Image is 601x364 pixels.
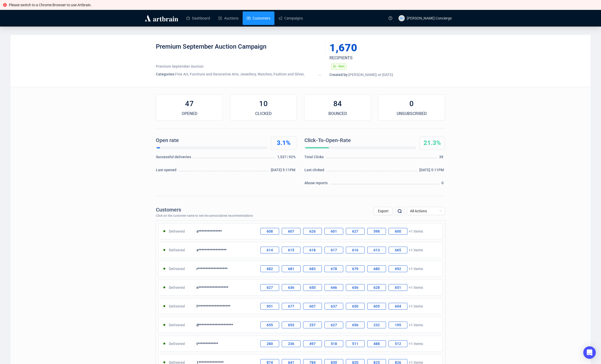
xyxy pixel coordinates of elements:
div: Last clicked [304,167,326,175]
div: 618 [303,247,322,253]
img: logo [144,14,179,22]
div: Delivered [158,245,195,255]
div: 655 [260,322,279,328]
div: 680 [367,265,386,272]
div: Delivered [158,226,195,237]
div: 511 [346,340,365,347]
div: Premium September Auction Campaign [156,43,321,58]
div: Customers [156,207,253,213]
div: 651 [389,284,407,291]
span: All Actions [410,207,442,215]
div: Open Intercom Messenger [583,346,596,359]
div: Premium September Auction [156,64,321,69]
div: Delivered [158,282,195,293]
div: RECIPIENTS [329,55,425,61]
div: 608 [260,228,279,235]
div: Abuse reports [304,180,329,188]
div: 653 [282,322,300,328]
a: Auctions [218,11,238,25]
span: close-circle [3,3,7,7]
span: question-circle [389,16,392,20]
div: 600 [389,228,407,235]
div: 637 [324,303,343,310]
img: search.png [397,208,403,214]
a: Customers [247,11,270,25]
div: Delivered [158,264,195,274]
div: Please switch to a Chrome Browser to use Artbrain. [9,2,598,8]
div: 1,670 [329,43,421,53]
div: 650 [346,303,365,310]
div: 951 [260,303,279,310]
span: SC [400,16,403,21]
div: 39 [439,154,445,162]
div: Click-To-Open-Rate [304,137,414,144]
div: 10 [230,99,297,109]
div: [PERSON_NAME] | at [DATE] [329,72,445,77]
div: Open rate [156,137,265,144]
div: 626 [303,228,322,235]
div: 679 [346,265,365,272]
div: 646 [324,284,343,291]
div: [DATE] 5:11PM [419,167,445,175]
div: 488 [367,340,386,347]
div: 615 [282,247,300,253]
div: 682 [260,265,279,272]
div: 627 [324,322,343,328]
div: 607 [282,228,300,235]
div: 683 [303,265,322,272]
div: +1 items [258,264,443,274]
a: Campaigns [279,11,303,25]
div: 1,537 | 92% [277,154,297,162]
div: 0 [378,99,445,109]
span: Created by: [329,73,348,77]
div: 616 [346,247,365,253]
div: 614 [260,247,279,253]
div: 3.1% [271,139,296,147]
div: 627 [346,228,365,235]
div: Delivered [158,339,195,349]
span: Sent [338,65,345,68]
div: Fine Art, Furniture and Decorative Arts, Jewellery, Watches, Fashion and Silver, Collectibles [156,72,321,77]
div: 605 [367,303,386,310]
div: 650 [303,284,322,291]
div: 195 [389,322,407,328]
div: 628 [367,284,386,291]
div: 656 [346,284,365,291]
div: 627 [260,284,279,291]
span: Categories: [156,72,175,76]
div: +1 items [258,245,443,255]
div: Last opened [156,167,178,175]
div: Total Clicks [304,154,326,162]
div: 236 [282,340,300,347]
button: Export [374,207,393,215]
div: +1 items [258,320,443,330]
div: 497 [303,340,322,347]
div: 681 [282,265,300,272]
div: 636 [282,284,300,291]
div: BOUNCED [304,111,371,117]
div: 232 [367,322,386,328]
div: 47 [156,99,223,109]
div: 280 [260,340,279,347]
div: 0 [441,180,445,188]
div: 665 [389,247,407,253]
a: question-circle [385,10,395,26]
div: +1 items [258,282,443,293]
div: Delivered [158,301,195,311]
span: send [333,65,336,68]
div: 678 [324,265,343,272]
div: 601 [324,228,343,235]
div: Successful deliveries [156,154,192,162]
div: 607 [303,303,322,310]
div: 84 [304,99,371,109]
div: 21.3% [420,139,445,147]
div: 617 [324,247,343,253]
div: [DATE] 5:11PM [271,167,297,175]
div: +1 items [258,226,443,237]
div: 692 [389,265,407,272]
div: 677 [282,303,300,310]
div: 512 [389,340,407,347]
div: +1 items [258,301,443,311]
div: OPENED [156,111,223,117]
div: UNSUBSCRIBED [378,111,445,117]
